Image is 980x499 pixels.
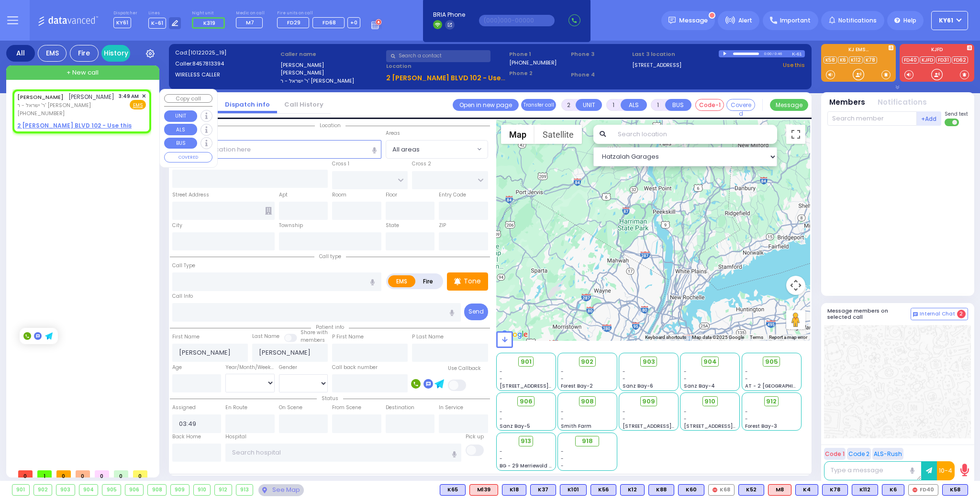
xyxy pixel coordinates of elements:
label: Call Type [172,262,195,270]
span: Sanz Bay-5 [500,423,530,430]
div: BLS [620,484,645,496]
button: Internal Chat 2 [911,308,968,320]
input: Search member [827,111,917,126]
span: Other building occupants [265,207,272,215]
span: All areas [386,140,488,158]
div: BLS [590,484,616,496]
div: 0:00 [764,48,772,59]
div: FD40 [908,484,938,496]
label: Fire units on call [277,11,361,16]
a: Use this [783,61,805,69]
span: All areas [386,141,475,158]
button: Code 1 [824,448,846,460]
span: - [500,415,502,423]
a: K78 [864,56,877,64]
label: Lines [148,11,181,16]
a: K58 [824,56,837,64]
span: - [500,408,502,415]
span: - [684,408,687,415]
span: Phone 1 [509,50,568,58]
label: Back Home [172,433,201,441]
label: Call Info [172,293,193,300]
span: Status [317,395,343,402]
input: Search location [612,125,777,144]
span: 902 [581,357,593,367]
span: 909 [642,397,655,406]
div: BLS [738,484,764,496]
label: Township [279,222,303,229]
div: K58 [942,484,968,496]
a: [PERSON_NAME] [17,93,64,101]
button: Members [829,97,865,108]
label: KJFD [900,47,974,54]
span: Sanz Bay-6 [623,382,653,390]
label: Gender [279,364,297,371]
span: + New call [67,68,99,77]
label: EMS [388,275,416,287]
button: Code 2 [847,448,871,460]
span: Send text [945,110,968,118]
label: City [172,222,182,229]
div: 913 [236,485,253,495]
p: Tone [464,276,481,286]
span: 903 [643,357,655,367]
div: 904 [79,485,98,495]
div: ALS KJ [768,484,791,496]
div: K68 [708,484,735,496]
span: - [684,368,687,375]
span: 3:49 AM [119,93,139,100]
button: Message [770,99,808,111]
button: UNIT [164,110,197,122]
div: BLS [440,484,466,496]
span: - [745,415,748,423]
input: Search hospital [225,444,461,462]
span: Location [315,122,345,129]
span: K319 [203,19,215,27]
span: ✕ [142,92,146,100]
span: Call type [314,253,346,260]
label: En Route [225,404,247,412]
span: - [561,415,564,423]
div: Year/Month/Week/Day [225,364,275,371]
label: KJ EMS... [821,47,896,54]
label: [PERSON_NAME] [280,69,383,77]
span: 0 [133,470,147,477]
label: Night unit [192,11,228,16]
span: Forest Bay-3 [745,423,777,430]
span: [STREET_ADDRESS][PERSON_NAME] [623,423,713,430]
span: Phone 3 [571,50,629,58]
div: 909 [171,485,189,495]
label: Age [172,364,182,371]
span: Internal Chat [920,311,955,317]
div: K65 [440,484,466,496]
span: +0 [350,19,357,26]
span: - [623,368,625,375]
span: BG - 29 Merriewold S. [500,462,553,469]
span: FD68 [323,19,336,26]
span: KY61 [939,16,953,25]
span: 918 [582,436,593,446]
div: BLS [502,484,526,496]
button: Map camera controls [786,276,805,295]
div: BLS [942,484,968,496]
div: See map [258,484,303,496]
span: [STREET_ADDRESS][PERSON_NAME] [684,423,774,430]
button: +Add [917,111,942,126]
input: Search a contact [386,50,490,62]
button: Show street map [501,125,535,144]
a: Dispatch info [218,100,277,109]
div: K88 [648,484,674,496]
button: Covered [726,99,755,111]
label: Apt [279,191,288,199]
label: [PHONE_NUMBER] [509,59,557,66]
span: - [561,368,564,375]
span: [STREET_ADDRESS][PERSON_NAME] [500,382,590,390]
div: 905 [102,485,121,495]
button: Drag Pegman onto the map to open Street View [786,310,805,329]
span: 0 [114,470,128,477]
span: 0 [18,470,33,477]
button: Code-1 [695,99,724,111]
label: Room [332,191,346,199]
div: K56 [590,484,616,496]
div: K4 [795,484,818,496]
